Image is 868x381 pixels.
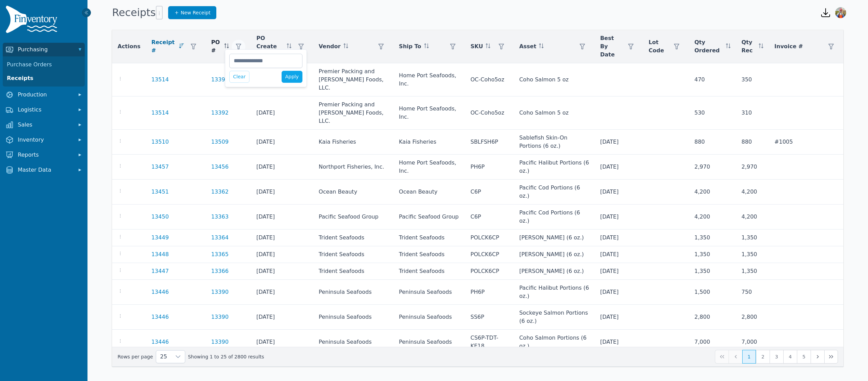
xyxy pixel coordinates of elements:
[3,148,85,162] button: Reports
[313,280,394,305] td: Peninsula Seafoods
[18,136,72,144] span: Inventory
[251,205,313,229] td: [DATE]
[319,42,341,51] span: Vendor
[465,330,514,355] td: CS6P-TDT-KE18
[18,91,72,99] span: Production
[756,350,770,364] button: Page 2
[18,121,72,129] span: Sales
[514,180,595,205] td: Pacific Cod Portions (6 oz.)
[4,71,83,85] a: Receipts
[514,229,595,246] td: [PERSON_NAME] (6 oz.)
[313,330,394,355] td: Peninsula Seafoods
[251,155,313,180] td: [DATE]
[251,96,313,130] td: [DATE]
[18,151,72,159] span: Reports
[313,246,394,263] td: Trident Seafoods
[689,280,736,305] td: 1,500
[689,130,736,155] td: 880
[465,130,514,155] td: SBLFSH6P
[18,106,72,114] span: Logistics
[736,305,769,330] td: 2,800
[211,234,229,242] a: 13364
[595,330,643,355] td: [DATE]
[211,288,229,296] a: 13390
[251,280,313,305] td: [DATE]
[689,63,736,96] td: 470
[211,338,229,346] a: 13390
[736,96,769,130] td: 310
[736,246,769,263] td: 1,350
[811,350,824,364] button: Next Page
[151,313,169,321] a: 13446
[824,350,838,364] button: Last Page
[465,96,514,130] td: OC-Coho5oz
[151,138,169,146] a: 13510
[151,267,169,275] a: 13447
[3,118,85,132] button: Sales
[514,205,595,229] td: Pacific Cod Portions (6 oz.)
[3,163,85,177] button: Master Data
[251,130,313,155] td: [DATE]
[151,38,176,55] span: Receipt #
[399,42,421,51] span: Ship To
[514,330,595,355] td: Coho Salmon Portions (6 oz.)
[4,58,83,71] a: Purchase Orders
[211,250,229,259] a: 13365
[465,246,514,263] td: POLCK6CP
[393,96,465,130] td: Home Port Seafoods, Inc.
[5,5,60,36] img: Finventory
[514,96,595,130] td: Coho Salmon 5 oz
[835,7,846,18] img: Sera Wheeler
[465,263,514,280] td: POLCK6CP
[465,180,514,205] td: C6P
[211,76,229,84] a: 13392
[600,34,621,59] span: Best By Date
[168,6,216,19] a: New Receipt
[471,42,483,51] span: SKU
[251,246,313,263] td: [DATE]
[689,330,736,355] td: 7,000
[151,213,169,221] a: 13450
[465,229,514,246] td: POLCK6CP
[251,263,313,280] td: [DATE]
[595,263,643,280] td: [DATE]
[211,109,229,117] a: 13392
[519,42,536,51] span: Asset
[188,353,264,360] span: Showing 1 to 25 of 2800 results
[514,155,595,180] td: Pacific Halibut Portions (6 oz.)
[514,305,595,330] td: Sockeye Salmon Portions (6 oz.)
[251,305,313,330] td: [DATE]
[313,305,394,330] td: Peninsula Seafoods
[393,330,465,355] td: Peninsula Seafoods
[736,180,769,205] td: 4,200
[514,263,595,280] td: [PERSON_NAME] (6 oz.)
[251,330,313,355] td: [DATE]
[736,205,769,229] td: 4,200
[211,188,229,196] a: 13362
[465,305,514,330] td: SS6P
[313,205,394,229] td: Pacific Seafood Group
[313,155,394,180] td: Northport Fisheries, Inc.
[151,163,169,171] a: 13457
[736,63,769,96] td: 350
[742,38,756,55] span: Qty Rec
[514,130,595,155] td: Sablefish Skin-On Portions (6 oz.)
[769,130,843,155] td: #1005
[18,45,72,54] span: Purchasing
[742,350,756,364] button: Page 1
[736,330,769,355] td: 7,000
[393,155,465,180] td: Home Port Seafoods, Inc.
[313,263,394,280] td: Trident Seafoods
[151,338,169,346] a: 13446
[393,263,465,280] td: Trident Seafoods
[783,350,797,364] button: Page 4
[393,305,465,330] td: Peninsula Seafoods
[689,205,736,229] td: 4,200
[282,71,303,83] button: Apply
[736,263,769,280] td: 1,350
[151,288,169,296] a: 13446
[595,229,643,246] td: [DATE]
[393,180,465,205] td: Ocean Beauty
[151,188,169,196] a: 13451
[595,155,643,180] td: [DATE]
